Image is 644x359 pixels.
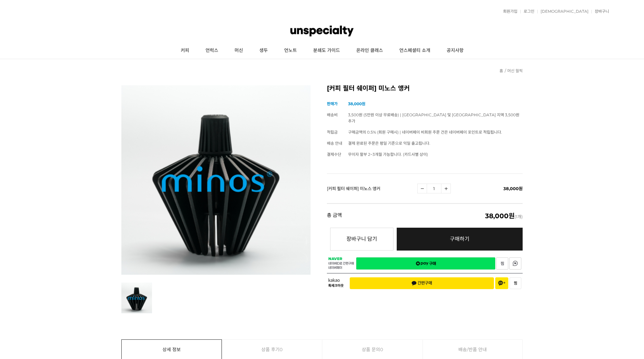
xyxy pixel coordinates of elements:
[514,281,517,286] span: 찜
[441,184,451,193] a: 수량증가
[438,42,472,59] a: 공지사항
[348,130,502,135] span: 구매금액의 0.5% (회원 구매시) | 네이버페이 비회원 주문 건은 네이버페이 포인트로 적립됩니다.
[485,213,523,219] span: (1개)
[391,42,438,59] a: 언스페셜티 소개
[121,85,311,275] img: 미노스 앵커
[290,21,354,41] img: 언스페셜티 몰
[591,9,609,13] a: 장바구니
[327,173,417,203] td: [커피 필터 쉐이퍼] 미노스 앵커
[327,213,342,219] strong: 총 금액
[348,101,365,106] strong: 38,000원
[520,9,534,13] a: 로그인
[397,228,523,251] a: 구매하기
[327,85,523,92] h2: [커피 필터 쉐이퍼] 미노스 앵커
[350,277,494,289] button: 간편구매
[485,212,514,220] em: 38,000원
[348,141,430,146] span: 결제 완료된 주문은 평일 기준으로 익일 출고됩니다.
[226,42,251,59] a: 머신
[500,9,517,13] a: 회원가입
[503,186,523,191] span: 38,000원
[276,42,305,59] a: 언노트
[348,42,391,59] a: 온라인 클래스
[330,228,393,251] button: 장바구니 담기
[251,42,276,59] a: 생두
[499,68,503,73] a: 홈
[327,101,338,106] span: 판매가
[496,257,508,269] a: 새창
[450,236,469,242] span: 구매하기
[327,130,338,135] span: 적립금
[495,277,508,289] button: 채널 추가
[327,112,338,117] span: 배송비
[328,278,345,288] span: 카카오 톡체크아웃
[305,42,348,59] a: 분쇄도 가이드
[348,152,428,157] span: 무이자 할부 2~3개월 가능합니다. (카드사별 상이)
[417,184,427,193] a: 수량감소
[507,68,523,73] a: 머신 월픽
[498,281,505,286] span: 채널 추가
[197,42,226,59] a: 언럭스
[510,277,521,289] button: 찜
[327,152,341,157] span: 결제수단
[509,257,521,269] a: 새창
[411,281,432,286] span: 간편구매
[327,141,342,146] span: 배송 안내
[348,112,519,123] span: 3,500원 (5만원 이상 무료배송) | [GEOGRAPHIC_DATA] 및 [GEOGRAPHIC_DATA] 지역 3,500원 추가
[356,257,495,269] a: 새창
[173,42,197,59] a: 커피
[537,9,589,13] a: [DEMOGRAPHIC_DATA]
